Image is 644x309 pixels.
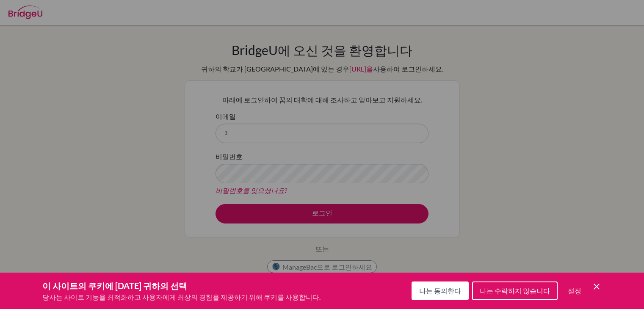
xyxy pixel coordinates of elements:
button: 설정 [561,282,588,299]
font: 나는 수락하지 않습니다 [480,287,550,295]
button: 나는 동의한다 [412,281,469,300]
button: 나는 수락하지 않습니다 [472,281,558,300]
font: 나는 동의한다 [419,287,461,295]
font: 이 사이트의 쿠키에 [DATE] 귀하의 선택 [42,281,187,291]
font: 당사는 사이트 기능을 최적화하고 사용자에게 최상의 경험을 제공하기 위해 쿠키를 사용합니다. [42,293,321,301]
button: 저장하고 닫기 [591,281,602,292]
font: 설정 [568,287,581,295]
